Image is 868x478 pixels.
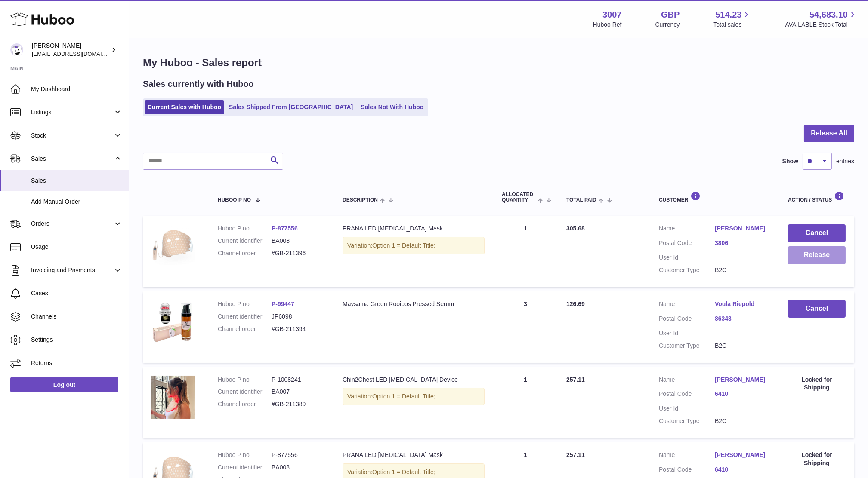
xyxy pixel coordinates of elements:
dt: Current identifier [218,237,272,245]
dt: Customer Type [659,342,715,350]
dd: P-1008241 [272,376,325,384]
span: 126.69 [566,300,585,307]
h1: My Huboo - Sales report [143,56,854,70]
dd: B2C [715,417,771,425]
div: Currency [655,21,680,29]
button: Release All [804,125,854,142]
a: 6410 [715,390,771,398]
dt: Current identifier [218,388,272,396]
div: [PERSON_NAME] [32,42,109,58]
a: 86343 [715,315,771,323]
a: Voula Riepold [715,300,771,308]
td: 1 [493,367,558,438]
span: 257.11 [566,376,585,383]
a: [PERSON_NAME] [715,376,771,384]
span: 305.68 [566,225,585,232]
a: [PERSON_NAME] [715,224,771,233]
a: 514.23 Total sales [713,9,751,29]
span: Invoicing and Payments [31,266,113,274]
button: Cancel [788,300,846,318]
span: 54,683.10 [809,9,848,21]
span: Total paid [566,197,596,203]
dt: Name [659,376,715,386]
h2: Sales currently with Huboo [143,78,254,90]
img: bevmay@maysama.com [10,43,23,56]
dd: #GB-211394 [272,325,325,333]
span: Total sales [713,21,751,29]
a: P-877556 [272,225,298,232]
span: Cases [31,289,122,297]
span: Huboo P no [218,197,251,203]
dt: Current identifier [218,313,272,321]
dt: Customer Type [659,417,715,425]
a: 54,683.10 AVAILABLE Stock Total [785,9,858,29]
span: Usage [31,243,122,251]
dd: B2C [715,266,771,274]
dt: Postal Code [659,390,715,400]
div: PRANA LED [MEDICAL_DATA] Mask [343,451,485,459]
dt: Name [659,224,715,235]
span: ALLOCATED Quantity [502,192,536,203]
div: Action / Status [788,191,846,203]
dt: User Id [659,254,715,262]
span: Sales [31,177,122,185]
dd: B2C [715,342,771,350]
span: [EMAIL_ADDRESS][DOMAIN_NAME] [32,50,127,57]
span: Option 1 = Default Title; [372,469,436,475]
dt: Customer Type [659,266,715,274]
button: Cancel [788,224,846,242]
button: Release [788,246,846,264]
a: 6410 [715,466,771,474]
dd: BA008 [272,463,325,472]
a: [PERSON_NAME] [715,451,771,459]
dt: User Id [659,404,715,413]
div: Locked for Shipping [788,376,846,392]
div: Variation: [343,388,485,405]
span: Stock [31,132,113,140]
dd: JP6098 [272,313,325,321]
span: Description [343,197,378,203]
a: P-99447 [272,300,294,307]
span: Sales [31,155,113,163]
td: 3 [493,291,558,363]
span: Option 1 = Default Title; [372,242,436,249]
dt: Name [659,300,715,310]
dd: BA007 [272,388,325,396]
span: 514.23 [715,9,741,21]
dt: Current identifier [218,463,272,472]
strong: 3007 [602,9,622,21]
span: Option 1 = Default Title; [372,393,436,400]
div: Chin2Chest LED [MEDICAL_DATA] Device [343,376,485,384]
dt: Postal Code [659,315,715,325]
div: Locked for Shipping [788,451,846,467]
div: Maysama Green Rooibos Pressed Serum [343,300,485,308]
dt: Channel order [218,400,272,408]
span: Returns [31,359,122,367]
div: Variation: [343,237,485,254]
span: entries [836,157,854,165]
dd: BA008 [272,237,325,245]
span: Add Manual Order [31,198,122,206]
a: Log out [10,377,118,392]
a: Sales Not With Huboo [358,100,426,114]
span: 257.11 [566,451,585,458]
dd: #GB-211389 [272,400,325,408]
span: Listings [31,108,113,116]
strong: GBP [661,9,680,21]
span: Channels [31,313,122,321]
div: Huboo Ref [593,21,622,29]
img: 1_b267aea5-91db-496f-be72-e1a57b430806.png [151,376,195,419]
dd: P-877556 [272,451,325,459]
img: 30071704385433.jpg [151,224,195,267]
span: AVAILABLE Stock Total [785,21,858,29]
dt: Name [659,451,715,461]
dt: Huboo P no [218,224,272,233]
div: Customer [659,191,771,203]
dt: Channel order [218,249,272,257]
dt: Postal Code [659,466,715,476]
dt: Huboo P no [218,376,272,384]
a: 3806 [715,239,771,247]
span: Orders [31,220,113,228]
a: Current Sales with Huboo [145,100,224,114]
dt: Postal Code [659,239,715,249]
